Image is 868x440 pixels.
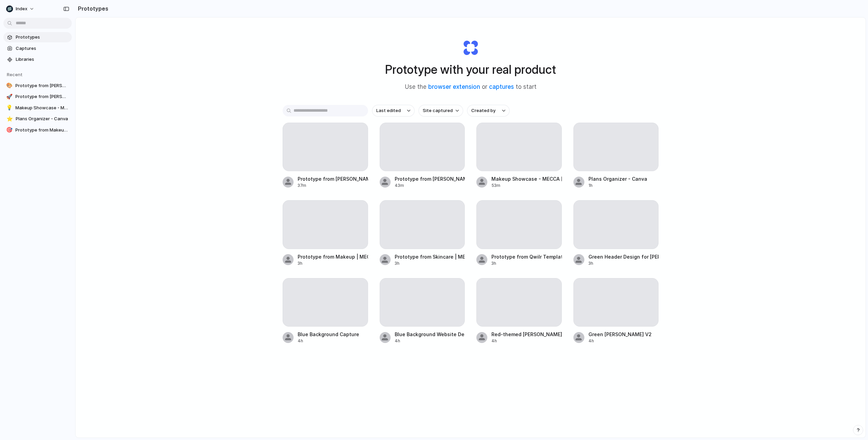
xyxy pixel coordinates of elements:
[3,103,72,113] a: 💡Makeup Showcase - MECCA [GEOGRAPHIC_DATA]
[3,43,72,54] a: Captures
[75,4,108,13] h2: Prototypes
[376,107,401,114] span: Last edited
[467,105,510,116] button: Created by
[471,107,496,114] span: Created by
[491,182,562,189] div: 53m
[491,338,562,344] div: 4h
[491,175,562,182] div: Makeup Showcase - MECCA [GEOGRAPHIC_DATA]
[476,123,562,189] a: Makeup Showcase - MECCA [GEOGRAPHIC_DATA]53m
[298,260,368,266] div: 3h
[588,331,652,338] div: Green [PERSON_NAME] V2
[372,105,415,116] button: Last edited
[3,32,72,42] a: Prototypes
[3,92,72,102] a: 🚀Prototype from [PERSON_NAME] (new)
[588,338,652,344] div: 4h
[573,200,659,266] a: Green Header Design for [PERSON_NAME]3h
[6,93,13,100] div: 🚀
[15,105,69,111] span: Makeup Showcase - MECCA [GEOGRAPHIC_DATA]
[298,331,359,338] div: Blue Background Capture
[395,260,465,266] div: 3h
[395,175,465,182] div: Prototype from [PERSON_NAME] (new)
[3,114,72,124] a: ⭐Plans Organizer - Canva
[489,83,514,90] a: captures
[283,200,368,266] a: Prototype from Makeup | MECCA [GEOGRAPHIC_DATA]3h
[395,331,465,338] div: Blue Background Website Design
[6,127,13,134] div: 🎯
[16,5,27,12] span: Index
[16,34,69,41] span: Prototypes
[16,45,69,52] span: Captures
[3,3,38,14] button: Index
[15,127,69,134] span: Prototype from Makeup | MECCA [GEOGRAPHIC_DATA]
[298,182,368,189] div: 37m
[6,105,13,111] div: 💡
[298,338,359,344] div: 4h
[588,175,647,182] div: Plans Organizer - Canva
[3,54,72,65] a: Libraries
[476,200,562,266] a: Prototype from Qwilr Templates Gallery3h
[15,82,69,89] span: Prototype from [PERSON_NAME] Headings
[380,200,465,266] a: Prototype from Skincare | MECCA [GEOGRAPHIC_DATA]3h
[16,56,69,63] span: Libraries
[428,83,480,90] a: browser extension
[16,115,69,122] span: Plans Organizer - Canva
[3,125,72,135] a: 🎯Prototype from Makeup | MECCA [GEOGRAPHIC_DATA]
[573,123,659,189] a: Plans Organizer - Canva1h
[395,338,465,344] div: 4h
[419,105,463,116] button: Site captured
[476,278,562,344] a: Red-themed [PERSON_NAME] Design4h
[491,331,562,338] div: Red-themed [PERSON_NAME] Design
[588,260,659,266] div: 3h
[588,253,659,260] div: Green Header Design for [PERSON_NAME]
[573,278,659,344] a: Green [PERSON_NAME] V24h
[588,182,647,189] div: 1h
[395,182,465,189] div: 43m
[380,278,465,344] a: Blue Background Website Design4h
[405,83,537,92] span: Use the or to start
[6,115,13,122] div: ⭐
[283,123,368,189] a: Prototype from [PERSON_NAME] Headings37m
[491,253,562,260] div: Prototype from Qwilr Templates Gallery
[385,60,556,79] h1: Prototype with your real product
[298,175,368,182] div: Prototype from [PERSON_NAME] Headings
[6,82,13,89] div: 🎨
[298,253,368,260] div: Prototype from Makeup | MECCA [GEOGRAPHIC_DATA]
[7,72,23,77] span: Recent
[380,123,465,189] a: Prototype from [PERSON_NAME] (new)43m
[423,107,453,114] span: Site captured
[3,81,72,91] a: 🎨Prototype from [PERSON_NAME] Headings
[15,93,69,100] span: Prototype from [PERSON_NAME] (new)
[491,260,562,266] div: 3h
[283,278,368,344] a: Blue Background Capture4h
[395,253,465,260] div: Prototype from Skincare | MECCA [GEOGRAPHIC_DATA]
